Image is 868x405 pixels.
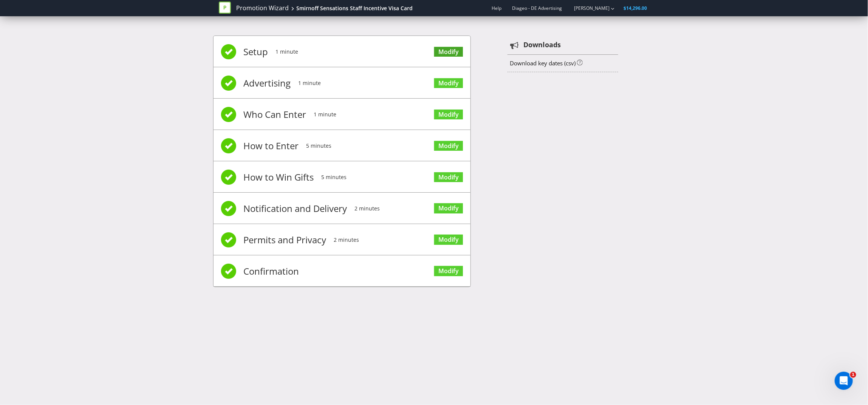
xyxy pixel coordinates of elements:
a: [PERSON_NAME] [567,5,610,11]
span: 1 minute [314,99,337,130]
span: How to Enter [244,131,299,161]
a: Modify [434,47,463,57]
tspan:  [510,41,519,49]
a: Download key dates (csv) [510,59,576,67]
span: Notification and Delivery [244,193,347,224]
a: Modify [434,78,463,88]
span: Confirmation [244,256,299,286]
a: Modify [434,266,463,276]
span: Permits and Privacy [244,225,326,255]
a: Modify [434,141,463,151]
span: Diageo - DE Advertising [512,5,562,11]
a: Modify [434,110,463,120]
span: Advertising [244,68,291,98]
span: 1 minute [299,68,321,98]
a: Promotion Wizard [237,4,289,12]
span: $14,296.00 [624,5,647,11]
strong: Downloads [523,40,561,50]
div: Smirnoff Sensations Staff Incentive Visa Card [297,5,413,12]
span: Who Can Enter [244,99,306,130]
a: Modify [434,235,463,245]
span: 5 minutes [306,131,332,161]
span: 2 minutes [355,193,380,224]
iframe: Intercom live chat [835,372,853,390]
a: Help [492,5,502,11]
span: 1 minute [276,37,299,67]
span: Setup [244,37,268,67]
a: Modify [434,172,463,182]
span: 1 [850,372,856,378]
span: 5 minutes [322,162,347,192]
span: How to Win Gifts [244,162,314,192]
a: Modify [434,203,463,213]
span: 2 minutes [334,225,359,255]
